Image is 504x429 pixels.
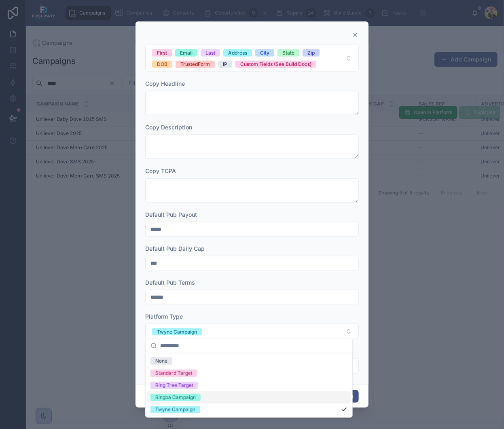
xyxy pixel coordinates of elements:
span: Copy Headline [145,80,185,87]
span: Default Pub Daily Cap [145,245,205,252]
div: Suggestions [146,353,352,417]
span: Default Pub Terms [145,279,195,286]
span: Platform Type [145,313,183,320]
div: TrustedForm [180,61,210,68]
button: Unselect FIRST [152,49,172,57]
div: None [155,357,167,365]
button: Unselect DOB [152,60,172,68]
div: Twyne Campaign [157,328,197,336]
div: Ringba Campaign [155,394,196,401]
div: City [260,49,269,57]
button: Unselect CUSTOM_FIELDS_SEE_BUILD_DOCS [235,60,316,68]
button: Unselect EMAIL [175,49,197,57]
button: Select Button [145,324,359,339]
button: Unselect CITY [255,49,274,57]
div: State [282,49,294,57]
div: First [157,49,167,57]
div: Zip [307,49,315,57]
span: Default Pub Payout [145,211,197,218]
div: Ring Tree Target [155,382,193,389]
button: Unselect TRUSTED_FORM [176,60,215,68]
button: Unselect ADDRESS [223,49,252,57]
div: IP [223,61,227,68]
button: Unselect LAST [201,49,220,57]
div: Last [205,49,215,57]
div: Address [228,49,247,57]
span: Copy TCPA [145,167,176,174]
button: Select Button [145,45,359,72]
button: Unselect STATE [277,49,299,57]
div: DOB [157,61,167,68]
div: Twyne Campaign [155,406,195,413]
div: Email [180,49,193,57]
span: Copy Description [145,124,192,131]
div: Custom Fields (See Build Docs) [240,61,311,68]
button: Unselect ZIP [303,49,320,57]
button: Unselect IP [218,60,232,68]
div: Standard Target [155,370,193,377]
